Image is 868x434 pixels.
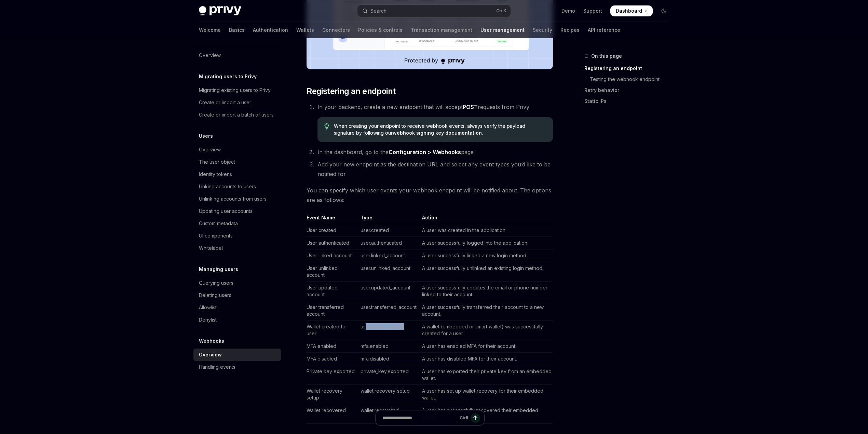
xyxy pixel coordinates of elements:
[193,168,281,180] a: Identity tokens
[193,349,281,361] a: Overview
[307,340,358,353] td: MFA enabled
[199,232,233,240] div: UI components
[419,365,553,385] td: A user has exported their private key from an embedded wallet.
[199,265,238,273] h5: Managing users
[199,363,235,371] div: Handling events
[199,170,232,178] div: Identity tokens
[199,132,213,140] h5: Users
[588,22,620,38] a: API reference
[193,277,281,289] a: Querying users
[307,385,358,404] td: Wallet recovery setup
[307,353,358,365] td: MFA disabled
[419,282,553,301] td: A user successfully updates the email or phone number linked to their account.
[533,22,552,38] a: Security
[199,219,238,228] div: Custom metadata
[358,404,419,424] td: wallet.recovered
[419,262,553,282] td: A user successfully unlinked an existing login method.
[419,224,553,237] td: A user was created in the application.
[193,217,281,230] a: Custom metadata
[199,98,251,107] div: Create or import a user
[419,249,553,262] td: A user successfully linked a new login method.
[584,96,675,107] a: Static IPs
[393,130,482,136] a: webhook signing key documentation
[253,22,288,38] a: Authentication
[307,365,358,385] td: Private key exported
[317,161,551,177] span: Add your new endpoint as the destination URL and select any event types you’d like to be notified...
[296,22,314,38] a: Wallets
[307,262,358,282] td: User unlinked account
[307,404,358,424] td: Wallet recovered
[199,86,271,94] div: Migrating existing users to Privy
[199,195,267,203] div: Unlinking accounts from users
[229,22,245,38] a: Basics
[610,5,653,16] a: Dashboard
[317,104,529,110] span: In your backend, create a new endpoint that will accept requests from Privy
[199,351,222,359] div: Overview
[199,22,221,38] a: Welcome
[199,291,231,299] div: Deleting users
[471,413,480,423] button: Send message
[199,72,257,81] h5: Migrating users to Privy
[307,282,358,301] td: User updated account
[358,249,419,262] td: user.linked_account
[193,96,281,109] a: Create or import a user
[358,262,419,282] td: user.unlinked_account
[358,301,419,321] td: user.transferred_account
[419,340,553,353] td: A user has enabled MFA for their account.
[199,244,223,252] div: Whitelabel
[199,316,217,324] div: Denylist
[199,6,241,16] img: dark logo
[389,149,461,155] strong: Configuration > Webhooks
[584,74,675,85] a: Testing the webhook endpoint
[193,49,281,62] a: Overview
[199,182,256,191] div: Linking accounts to users
[193,314,281,326] a: Denylist
[317,149,474,155] span: In the dashboard, go to the page
[358,353,419,365] td: mfa.disabled
[616,8,642,14] span: Dashboard
[463,104,478,110] strong: POST
[370,7,390,15] div: Search...
[382,410,457,425] input: Ask a question...
[193,361,281,373] a: Handling events
[658,5,669,16] button: Toggle dark mode
[307,86,395,97] span: Registering an endpoint
[561,8,575,14] a: Demo
[358,365,419,385] td: private_key.exported
[193,289,281,301] a: Deleting users
[199,146,221,154] div: Overview
[199,337,224,345] h5: Webhooks
[419,385,553,404] td: A user has set up wallet recovery for their embedded wallet.
[199,207,253,215] div: Updating user accounts
[419,301,553,321] td: A user successfully transferred their account to a new account.
[307,214,358,224] th: Event Name
[307,237,358,249] td: User authenticated
[358,214,419,224] th: Type
[307,249,358,262] td: User linked account
[199,279,233,287] div: Querying users
[358,22,403,38] a: Policies & controls
[358,321,419,340] td: user.wallet_created
[307,321,358,340] td: Wallet created for user
[358,237,419,249] td: user.authenticated
[358,224,419,237] td: user.created
[419,237,553,249] td: A user successfully logged into the application.
[419,404,553,424] td: A user has successfully recovered their embedded wallet.
[193,84,281,96] a: Migrating existing users to Privy
[591,52,622,60] span: On this page
[193,156,281,168] a: The user object
[419,321,553,340] td: A wallet (embedded or smart wallet) was successfully created for a user.
[199,51,221,59] div: Overview
[199,111,274,119] div: Create or import a batch of users
[324,123,329,130] svg: Tip
[193,205,281,217] a: Updating user accounts
[199,158,235,166] div: The user object
[334,123,546,136] span: When creating your endpoint to receive webhook events, always verify the payload signature by fol...
[480,22,525,38] a: User management
[584,63,675,74] a: Registering an endpoint
[193,180,281,193] a: Linking accounts to users
[193,230,281,242] a: UI components
[357,5,511,17] button: Open search
[358,340,419,353] td: mfa.enabled
[307,224,358,237] td: User created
